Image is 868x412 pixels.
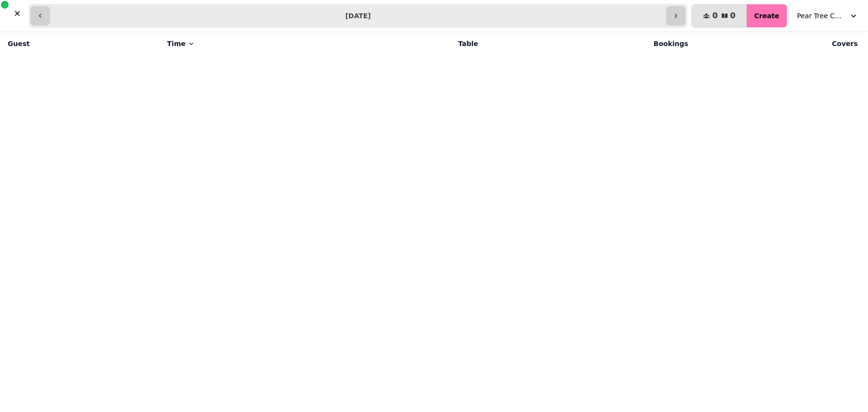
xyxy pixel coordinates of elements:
span: Pear Tree Cafe ([GEOGRAPHIC_DATA]) [797,11,845,21]
span: 0 [730,12,736,20]
button: Time [167,39,195,48]
span: 0 [712,12,718,20]
th: Table [341,32,484,55]
th: Covers [694,32,864,55]
button: Create [747,4,787,27]
span: Create [754,12,779,19]
button: 00 [692,4,747,27]
th: Bookings [484,32,694,55]
span: Time [167,39,185,48]
button: Pear Tree Cafe ([GEOGRAPHIC_DATA]) [791,7,864,24]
